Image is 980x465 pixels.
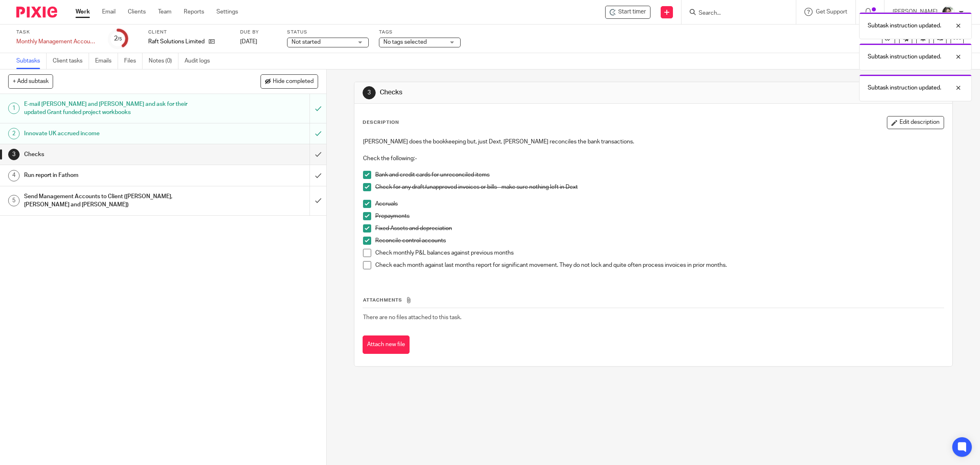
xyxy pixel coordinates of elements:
[128,8,146,16] a: Clients
[8,74,53,88] button: + Add subtask
[363,138,944,146] p: [PERSON_NAME] does the bookkeeping but, just Dext, [PERSON_NAME] reconciles the bank transactions.
[24,127,209,140] h1: Innovate UK accrued income
[124,53,143,69] a: Files
[8,149,20,160] div: 3
[240,29,277,36] label: Due by
[380,88,670,97] h1: Checks
[375,171,944,179] p: Bank and credit cards for unreconciled items
[261,74,318,88] button: Hide completed
[375,212,944,220] p: Prepayments
[375,200,944,208] p: Accruals
[148,38,205,46] p: Raft Solutions Limited
[375,261,944,269] p: Check each month against last months report for significant movement. They do not lock and quite ...
[216,8,238,16] a: Settings
[16,7,57,18] img: Pixie
[24,190,209,211] h1: Send Management Accounts to Client ([PERSON_NAME], [PERSON_NAME] and [PERSON_NAME])
[185,53,216,69] a: Audit logs
[292,39,321,45] span: Not started
[76,8,90,16] a: Work
[24,169,209,181] h1: Run report in Fathom
[868,84,941,92] p: Subtask instruction updated.
[375,249,944,257] p: Check monthly P&L balances against previous months
[158,8,171,16] a: Team
[8,128,20,139] div: 2
[16,29,98,36] label: Task
[24,148,209,161] h1: Checks
[363,298,402,302] span: Attachments
[8,170,20,181] div: 4
[868,22,941,30] p: Subtask instruction updated.
[363,86,376,99] div: 3
[114,34,122,43] div: 2
[375,183,944,191] p: Check for any draft/unapproved invoices or bills - make sure nothing left in Dext
[363,335,410,354] button: Attach new file
[8,103,20,114] div: 1
[95,53,118,69] a: Emails
[16,38,98,46] div: Monthly Management Accounts - Raft Solutions Ltd
[240,39,257,45] span: [DATE]
[148,29,230,36] label: Client
[24,98,209,119] h1: E-mail [PERSON_NAME] and [PERSON_NAME] and ask for their updated Grant funded project workbooks
[605,6,650,19] div: Raft Solutions Limited - Monthly Management Accounts - Raft Solutions Ltd
[868,53,941,61] p: Subtask instruction updated.
[375,224,944,232] p: Fixed Assets and depreciation
[273,78,314,85] span: Hide completed
[942,6,955,19] img: barbara-raine-.jpg
[118,37,122,41] small: /5
[379,29,461,36] label: Tags
[887,116,944,129] button: Edit description
[53,53,89,69] a: Client tasks
[383,39,427,45] span: No tags selected
[149,53,178,69] a: Notes (0)
[102,8,116,16] a: Email
[16,53,47,69] a: Subtasks
[8,195,20,206] div: 5
[375,237,944,245] p: Reconcile control accounts
[184,8,204,16] a: Reports
[363,315,461,320] span: There are no files attached to this task.
[363,154,944,163] p: Check the following:-
[363,119,399,126] p: Description
[287,29,369,36] label: Status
